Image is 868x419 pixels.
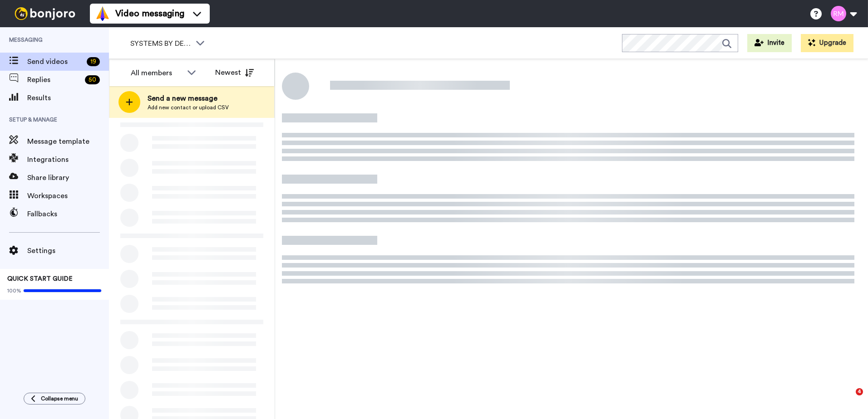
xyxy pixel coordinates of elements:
[131,68,182,78] div: All members
[115,7,184,20] span: Video messaging
[11,7,79,20] img: bj-logo-header-white.svg
[27,154,109,165] span: Integrations
[856,388,863,395] span: 4
[837,388,859,410] iframe: Intercom live chat
[747,34,792,52] button: Invite
[27,74,81,85] span: Replies
[27,56,83,67] span: Send videos
[148,104,229,111] span: Add new contact or upload CSV
[27,136,109,147] span: Message template
[85,75,100,84] div: 50
[27,93,109,103] span: Results
[41,395,78,402] span: Collapse menu
[7,287,21,294] span: 100%
[130,38,191,49] span: SYSTEMS BY DESIGN MEMBERSHIP
[27,190,109,201] span: Workspaces
[208,63,261,82] button: Newest
[87,57,100,66] div: 19
[148,93,229,104] span: Send a new message
[27,209,109,219] span: Fallbacks
[27,245,109,256] span: Settings
[7,276,73,282] span: QUICK START GUIDE
[27,172,109,183] span: Share library
[95,6,110,21] img: vm-color.svg
[801,34,853,52] button: Upgrade
[24,393,85,404] button: Collapse menu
